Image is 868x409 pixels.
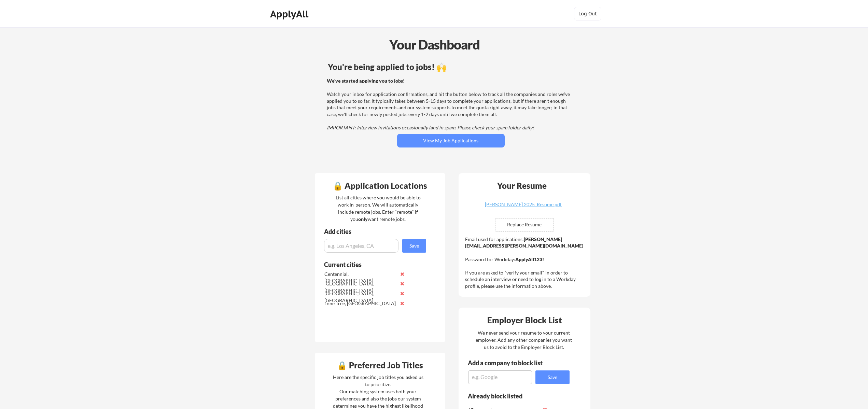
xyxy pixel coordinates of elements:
[397,134,505,147] button: View My Job Applications
[328,63,574,71] div: You're being applied to jobs! 🙌
[574,7,601,20] button: Log Out
[515,256,544,262] strong: ApplyAll123!
[324,271,396,284] div: Centennial, [GEOGRAPHIC_DATA]
[324,262,419,268] div: Current cities
[535,370,570,384] button: Save
[327,125,534,130] em: IMPORTANT: Interview invitations occasionally land in spam. Please check your spam folder daily!
[324,280,396,294] div: [GEOGRAPHIC_DATA], [GEOGRAPHIC_DATA]
[468,393,560,399] div: Already block listed
[324,300,396,307] div: Lone Tree, [GEOGRAPHIC_DATA]
[402,239,426,253] button: Save
[327,77,573,131] div: Watch your inbox for application confirmations, and hit the button below to track all the compani...
[324,228,428,235] div: Add cities
[461,316,588,324] div: Employer Block List
[270,8,310,20] div: ApplyAll
[327,78,405,84] strong: We've started applying you to jobs!
[483,202,564,213] a: [PERSON_NAME] 2025_Resume.pdf
[358,216,368,222] strong: only
[465,236,583,249] strong: [PERSON_NAME][EMAIL_ADDRESS][PERSON_NAME][DOMAIN_NAME]
[465,236,586,290] div: Email used for applications: Password for Workday: If you are asked to "verify your email" in ord...
[324,290,396,304] div: [GEOGRAPHIC_DATA], [GEOGRAPHIC_DATA]
[331,194,425,223] div: List all cities where you would be able to work in-person. We will automatically include remote j...
[324,239,398,253] input: e.g. Los Angeles, CA
[317,361,444,369] div: 🔒 Preferred Job Titles
[1,35,868,54] div: Your Dashboard
[483,202,564,207] div: [PERSON_NAME] 2025_Resume.pdf
[488,182,556,190] div: Your Resume
[317,182,444,190] div: 🔒 Application Locations
[475,329,573,351] div: We never send your resume to your current employer. Add any other companies you want us to avoid ...
[468,360,553,366] div: Add a company to block list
